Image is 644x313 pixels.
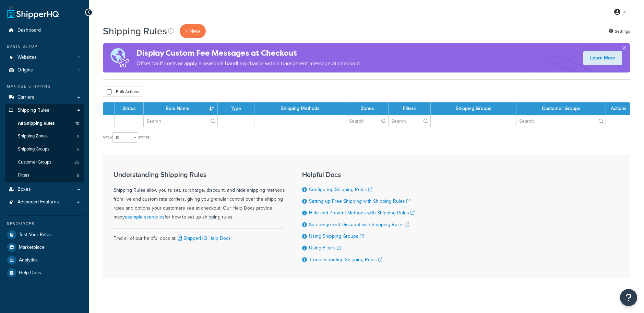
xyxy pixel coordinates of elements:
[17,55,37,60] span: Websites
[309,209,415,216] a: Hide and Prevent Methods with Shipping Rules
[5,44,84,49] div: Basic Setup
[606,102,630,115] th: Actions
[5,91,84,104] a: Carriers
[309,244,341,251] a: Using Filters
[5,117,84,130] li: All Shipping Rules
[112,132,138,143] select: Showentries
[5,196,84,209] li: Advanced Features
[5,51,84,64] a: Websites 1
[302,171,415,178] h3: Helpful Docs
[17,27,41,33] span: Dashboard
[19,257,38,263] span: Analytics
[75,121,79,126] span: 10
[5,104,84,117] a: Shipping Rules
[18,121,55,126] span: All Shipping Rules
[609,26,630,36] a: Settings
[77,199,80,205] span: 4
[5,183,84,196] a: Boxes
[389,115,430,127] input: Search
[144,115,217,127] input: Search
[5,143,84,156] a: Shipping Groups 6
[5,51,84,64] li: Websites
[103,43,136,72] img: duties-banner-06bc72dcb5fe05cb3f9472aba00be2ae8eb53ab6f0d8bb03d382ba314ac3c341.png
[18,159,51,165] span: Customer Groups
[103,24,167,38] h1: Shipping Rules
[17,199,59,205] span: Advanced Features
[114,228,285,243] div: Find all of our helpful docs at:
[5,267,84,279] a: Help Docs
[254,102,346,115] th: Shipping Methods
[17,187,31,192] span: Boxes
[115,102,144,115] th: Status
[144,102,218,115] th: Rule Name
[114,171,285,178] h3: Understanding Shipping Rules
[18,146,49,152] span: Shipping Groups
[5,143,84,156] li: Shipping Groups
[114,171,285,222] div: Shipping Rules allow you to set, surcharge, discount, and hide shipping methods from live and cus...
[309,233,364,240] a: Using Shipping Groups
[74,159,79,165] span: 25
[77,133,79,139] span: 8
[17,108,49,113] span: Shipping Rules
[5,156,84,169] li: Customer Groups
[5,241,84,254] a: Marketplace
[7,5,59,19] a: ShipperHQ Home
[18,133,48,139] span: Shipping Zones
[389,102,431,115] th: Filters
[136,47,361,59] h4: Display Custom Fee Messages at Checkout
[5,196,84,209] a: Advanced Features 4
[19,245,45,250] span: Marketplace
[5,130,84,143] a: Shipping Zones 8
[176,235,231,242] a: ShipperHQ Help Docs
[309,256,382,263] a: Troubleshooting Shipping Rules
[5,24,84,37] a: Dashboard
[5,228,84,241] a: Test Your Rates
[5,221,84,227] div: Resources
[17,67,33,73] span: Origins
[103,87,143,97] button: Bulk Actions
[5,64,84,77] a: Origins 1
[5,169,84,182] a: Filters 8
[19,270,41,276] span: Help Docs
[18,172,29,178] span: Filters
[218,102,254,115] th: Type
[309,186,372,193] a: Configuring Shipping Rules
[77,146,79,152] span: 6
[620,289,637,306] button: Open Resource Center
[125,213,165,221] a: example scenarios
[78,55,80,60] span: 1
[5,130,84,143] li: Shipping Zones
[5,104,84,182] li: Shipping Rules
[583,51,622,65] a: Learn More
[17,94,34,100] span: Carriers
[5,254,84,266] a: Analytics
[5,117,84,130] a: All Shipping Rules 10
[78,67,80,73] span: 1
[77,172,79,178] span: 8
[5,83,84,89] div: Manage Shipping
[19,232,52,238] span: Test Your Rates
[516,115,606,127] input: Search
[180,24,206,38] p: + New
[309,198,410,205] a: Setting up Free Shipping with Shipping Rules
[346,102,389,115] th: Zones
[5,64,84,77] li: Origins
[5,156,84,169] a: Customer Groups 25
[346,115,388,127] input: Search
[431,102,516,115] th: Shipping Groups
[103,132,150,143] label: Show entries
[516,102,606,115] th: Customer Groups
[309,221,409,228] a: Surcharge and Discount with Shipping Rules
[5,169,84,182] li: Filters
[136,59,361,68] p: Offset tariff costs or apply a seasonal handling charge with a transparent message at checkout.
